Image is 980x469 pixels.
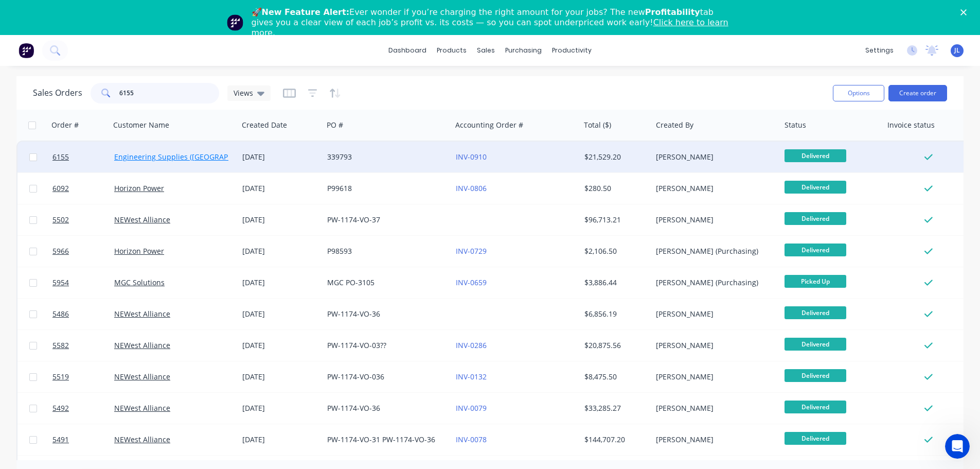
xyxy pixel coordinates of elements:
[19,43,34,58] img: Factory
[52,424,114,455] a: 5491
[327,277,441,288] div: MGC PO-3105
[472,43,500,58] div: sales
[584,183,645,194] div: $280.50
[52,330,114,361] a: 5582
[960,9,971,15] div: Close
[785,275,846,288] span: Picked Up
[327,120,343,130] div: PO #
[234,88,253,98] span: Views
[252,7,737,38] div: 🚀 Ever wonder if you’re charging the right amount for your jobs? The new tab gives you a clear vi...
[656,246,770,256] div: [PERSON_NAME] (Purchasing)
[656,277,770,288] div: [PERSON_NAME] (Purchasing)
[584,309,645,319] div: $6,856.19
[242,372,319,382] div: [DATE]
[785,369,846,382] span: Delivered
[52,361,114,392] a: 5519
[456,246,487,256] a: INV-0729
[52,246,69,256] span: 5966
[645,7,700,17] b: Profitability
[242,215,319,225] div: [DATE]
[833,85,884,101] button: Options
[114,277,165,287] a: MGC Solutions
[52,152,69,162] span: 6155
[114,183,164,193] a: Horizon Power
[584,215,645,225] div: $96,713.21
[500,43,547,58] div: purchasing
[242,246,319,256] div: [DATE]
[52,142,114,172] a: 6155
[954,46,960,55] span: JL
[327,372,441,382] div: PW-1174-VO-036
[456,183,487,193] a: INV-0806
[327,246,441,256] div: P98593
[584,152,645,162] div: $21,529.20
[52,340,69,351] span: 5582
[114,435,170,444] a: NEWest Alliance
[52,236,114,267] a: 5966
[785,120,806,130] div: Status
[52,393,114,424] a: 5492
[656,403,770,413] div: [PERSON_NAME]
[52,435,69,445] span: 5491
[785,212,846,225] span: Delivered
[456,435,487,444] a: INV-0078
[455,120,523,130] div: Accounting Order #
[785,338,846,351] span: Delivered
[456,403,487,413] a: INV-0079
[262,7,350,17] b: New Feature Alert:
[656,309,770,319] div: [PERSON_NAME]
[114,246,164,256] a: Horizon Power
[52,183,69,194] span: 6092
[242,183,319,194] div: [DATE]
[52,403,69,413] span: 5492
[52,267,114,298] a: 5954
[52,277,69,288] span: 5954
[114,152,290,162] a: Engineering Supplies ([GEOGRAPHIC_DATA]) Pty Ltd
[785,306,846,319] span: Delivered
[656,120,693,130] div: Created By
[785,244,846,256] span: Delivered
[227,14,243,31] img: Profile image for Team
[114,309,170,319] a: NEWest Alliance
[242,152,319,162] div: [DATE]
[383,43,432,58] a: dashboard
[327,340,441,351] div: PW-1174-VO-03??
[656,152,770,162] div: [PERSON_NAME]
[785,401,846,413] span: Delivered
[114,372,170,381] a: NEWest Alliance
[584,403,645,413] div: $33,285.27
[52,173,114,204] a: 6092
[52,372,69,382] span: 5519
[327,403,441,413] div: PW-1174-VO-36
[656,183,770,194] div: [PERSON_NAME]
[242,120,287,130] div: Created Date
[242,277,319,288] div: [DATE]
[584,372,645,382] div: $8,475.50
[945,434,970,459] iframe: Intercom live chat
[888,85,947,101] button: Create order
[584,277,645,288] div: $3,886.44
[456,340,487,350] a: INV-0286
[456,152,487,162] a: INV-0910
[242,435,319,445] div: [DATE]
[456,277,487,287] a: INV-0659
[584,435,645,445] div: $144,707.20
[887,120,935,130] div: Invoice status
[52,309,69,319] span: 5486
[327,215,441,225] div: PW-1174-VO-37
[113,120,169,130] div: Customer Name
[327,183,441,194] div: P99618
[52,299,114,329] a: 5486
[584,120,611,130] div: Total ($)
[327,309,441,319] div: PW-1174-VO-36
[785,181,846,194] span: Delivered
[327,152,441,162] div: 339793
[114,215,170,224] a: NEWest Alliance
[242,309,319,319] div: [DATE]
[242,340,319,351] div: [DATE]
[547,43,597,58] div: productivity
[656,435,770,445] div: [PERSON_NAME]
[51,120,79,130] div: Order #
[242,403,319,413] div: [DATE]
[656,340,770,351] div: [PERSON_NAME]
